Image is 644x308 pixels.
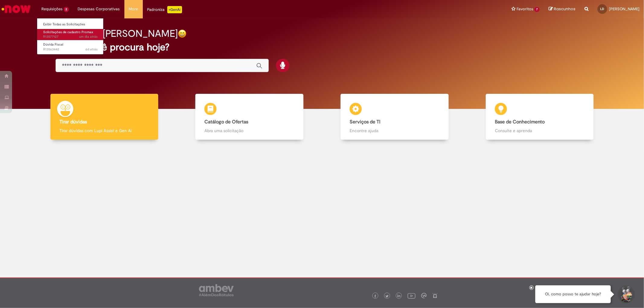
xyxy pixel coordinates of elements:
img: happy-face.png [178,29,187,38]
span: More [129,6,138,12]
div: Oi, como posso te ajudar hoje? [535,285,611,303]
div: Padroniza [147,6,182,13]
span: [PERSON_NAME] [609,6,639,11]
img: logo_footer_naosei.png [432,293,438,298]
h2: O que você procura hoje? [56,42,588,52]
img: ServiceNow [1,3,32,15]
a: Base de Conhecimento Consulte e aprenda [467,94,612,140]
time: 24/09/2025 14:56:41 [85,47,98,52]
span: Dúvida Fiscal [43,42,63,47]
span: 2 [64,7,69,12]
a: Aberto R13577127 : Solicitações de cadastro Promax [37,29,104,40]
b: Catálogo de Ofertas [204,119,248,125]
span: 6d atrás [85,47,98,52]
ul: Requisições [37,18,104,55]
img: logo_footer_facebook.png [374,295,377,298]
a: Serviços de TI Encontre ajuda [322,94,467,140]
img: logo_footer_twitter.png [386,295,389,298]
span: LD [601,7,604,11]
p: Tirar dúvidas com Lupi Assist e Gen Ai [59,128,149,134]
img: logo_footer_linkedin.png [397,294,400,298]
span: um dia atrás [79,34,98,39]
img: logo_footer_ambev_rotulo_gray.png [199,284,234,296]
a: Catálogo de Ofertas Abra uma solicitação [177,94,322,140]
span: Solicitações de cadastro Promax [43,30,93,34]
p: +GenAi [167,6,182,13]
a: Exibir Todas as Solicitações [37,21,104,28]
img: logo_footer_workplace.png [421,293,427,298]
span: 7 [534,7,540,12]
span: Requisições [41,6,62,12]
span: Favoritos [517,6,533,12]
p: Consulte e aprenda [495,128,585,134]
span: Despesas Corporativas [78,6,120,12]
h2: Boa tarde, [PERSON_NAME] [56,28,178,39]
a: Tirar dúvidas Tirar dúvidas com Lupi Assist e Gen Ai [32,94,177,140]
span: R13563442 [43,47,98,52]
p: Encontre ajuda [350,128,439,134]
img: logo_footer_youtube.png [408,292,415,300]
b: Tirar dúvidas [59,119,87,125]
b: Serviços de TI [350,119,380,125]
button: Iniciar Conversa de Suporte [617,285,635,303]
b: Base de Conhecimento [495,119,545,125]
span: R13577127 [43,34,98,39]
p: Abra uma solicitação [204,128,294,134]
span: Rascunhos [554,6,575,12]
a: Rascunhos [549,6,575,12]
a: Aberto R13563442 : Dúvida Fiscal [37,41,104,52]
time: 29/09/2025 14:10:47 [79,34,98,39]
